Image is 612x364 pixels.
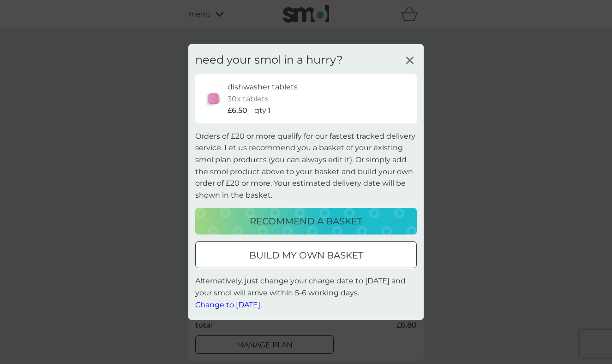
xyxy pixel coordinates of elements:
[195,130,417,201] p: Orders of £20 or more qualify for our fastest tracked delivery service. Let us recommend you a ba...
[228,81,298,93] p: dishwasher tablets
[250,214,362,229] p: recommend a basket
[195,300,262,309] span: Change to [DATE].
[195,53,343,67] h3: need your smol in a hurry?
[195,275,417,311] p: Alternatively, just change your charge date to [DATE] and your smol will arrive within 5-6 workin...
[195,208,417,235] button: recommend a basket
[195,299,262,311] button: Change to [DATE].
[254,105,266,117] p: qty
[268,105,270,117] p: 1
[228,105,247,117] p: £6.50
[195,241,417,268] button: build my own basket
[228,93,269,105] p: 30x tablets
[249,248,363,263] p: build my own basket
